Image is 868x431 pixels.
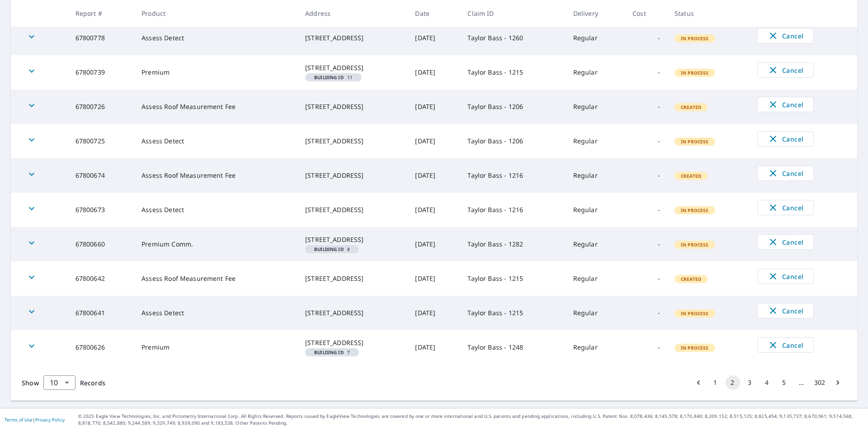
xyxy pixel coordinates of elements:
td: Taylor Bass - 1206 [460,124,566,158]
td: Taylor Bass - 1260 [460,21,566,55]
button: Go to page 302 [811,375,828,390]
td: Assess Detect [134,21,298,55]
td: Regular [566,90,625,124]
span: In Process [675,242,714,248]
div: [STREET_ADDRESS] [305,171,401,180]
td: - [625,21,667,55]
button: Go to page 4 [760,375,774,390]
span: Cancel [767,237,804,247]
em: Building ID [314,75,344,80]
td: Taylor Bass - 1216 [460,158,566,193]
div: [STREET_ADDRESS] [305,137,401,146]
button: Cancel [757,62,814,78]
td: - [625,55,667,90]
td: - [625,193,667,227]
div: [STREET_ADDRESS] [305,102,401,111]
td: [DATE] [408,55,460,90]
td: 67800626 [68,330,135,365]
td: - [625,158,667,193]
nav: pagination navigation [690,375,846,390]
td: Regular [566,227,625,261]
button: page 2 [726,375,740,390]
div: [STREET_ADDRESS] [305,274,401,283]
td: Regular [566,330,625,365]
span: Cancel [767,168,804,179]
span: Cancel [767,30,804,41]
td: Regular [566,158,625,193]
div: … [794,378,809,387]
span: Created [675,276,707,282]
td: [DATE] [408,90,460,124]
td: Premium [134,330,298,365]
button: Go to page 5 [777,375,792,390]
button: Cancel [757,28,814,43]
a: Terms of Use [5,417,33,423]
td: Assess Roof Measurement Fee [134,261,298,296]
td: 67800725 [68,124,135,158]
span: Show [22,379,39,387]
button: Cancel [757,337,814,353]
td: - [625,296,667,330]
div: [STREET_ADDRESS] [305,205,401,214]
td: Regular [566,261,625,296]
td: Assess Roof Measurement Fee [134,158,298,193]
span: In Process [675,345,714,351]
td: [DATE] [408,124,460,158]
td: - [625,227,667,261]
span: Cancel [767,133,804,144]
td: - [625,261,667,296]
td: Premium Comm. [134,227,298,261]
td: 67800778 [68,21,135,55]
td: Premium [134,55,298,90]
div: [STREET_ADDRESS] [305,235,401,244]
span: Cancel [767,305,804,316]
td: [DATE] [408,158,460,193]
div: [STREET_ADDRESS] [305,308,401,317]
span: In Process [675,70,714,76]
td: - [625,330,667,365]
span: Cancel [767,65,804,76]
button: Go to previous page [691,375,706,390]
td: Assess Detect [134,124,298,158]
td: Taylor Bass - 1282 [460,227,566,261]
button: Cancel [757,166,814,181]
span: 7 [309,350,355,355]
span: In Process [675,35,714,42]
td: Taylor Bass - 1215 [460,296,566,330]
span: Cancel [767,271,804,282]
td: Taylor Bass - 1215 [460,261,566,296]
td: [DATE] [408,261,460,296]
div: [STREET_ADDRESS] [305,63,401,72]
span: Cancel [767,99,804,110]
td: [DATE] [408,330,460,365]
span: In Process [675,138,714,145]
button: Cancel [757,269,814,284]
span: 11 [309,75,358,80]
td: Assess Detect [134,193,298,227]
button: Cancel [757,234,814,250]
span: Cancel [767,340,804,350]
em: Building ID [314,247,344,251]
button: Go to page 1 [708,375,723,390]
em: Building ID [314,350,344,355]
td: Taylor Bass - 1248 [460,330,566,365]
span: In Process [675,207,714,213]
button: Cancel [757,303,814,318]
span: Records [80,379,105,387]
td: 67800673 [68,193,135,227]
td: Taylor Bass - 1206 [460,90,566,124]
td: Assess Detect [134,296,298,330]
p: | [5,417,65,422]
button: Go to next page [830,375,845,390]
button: Cancel [757,97,814,112]
td: 67800674 [68,158,135,193]
td: [DATE] [408,296,460,330]
span: In Process [675,310,714,317]
td: Regular [566,21,625,55]
td: - [625,124,667,158]
td: 67800660 [68,227,135,261]
div: [STREET_ADDRESS] [305,33,401,43]
div: 10 [43,370,75,395]
td: [DATE] [408,21,460,55]
td: Taylor Bass - 1215 [460,55,566,90]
